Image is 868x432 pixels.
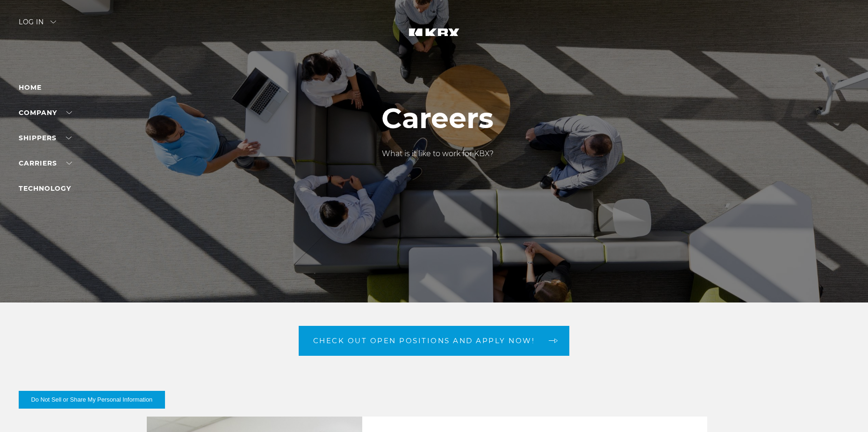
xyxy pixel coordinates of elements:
[19,391,165,409] button: Do Not Sell or Share My Personal Information
[19,159,72,167] a: Carriers
[299,326,570,356] a: Check out open positions and apply now! arrow arrow
[19,184,71,193] a: Technology
[19,134,72,142] a: SHIPPERS
[50,21,56,23] img: arrow
[399,19,469,60] img: kbx logo
[19,83,42,92] a: Home
[381,148,494,159] p: What is it like to work for KBX?
[381,102,494,134] h1: Careers
[19,19,56,32] div: Log in
[19,108,72,117] a: Company
[313,337,535,344] span: Check out open positions and apply now!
